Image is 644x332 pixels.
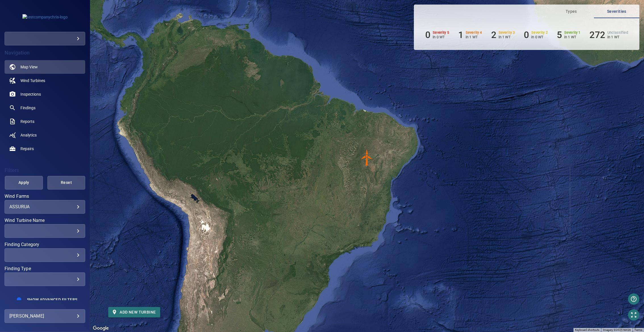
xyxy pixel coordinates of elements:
span: Apply [12,179,36,186]
a: findings noActive [5,101,85,115]
a: windturbines noActive [5,74,85,87]
div: Wind Farms [5,200,85,214]
a: reports noActive [5,115,85,128]
h6: 0 [425,30,430,40]
h6: 2 [491,30,496,40]
h6: 272 [590,30,605,40]
button: Apply [5,176,43,190]
span: Reset [55,179,78,186]
a: inspections noActive [5,87,85,101]
li: Severity 2 [524,30,548,40]
h4: Navigation [5,50,85,56]
div: ASSURUA [9,204,80,209]
span: Reports [20,119,34,124]
span: Analytics [20,132,37,138]
button: Show Advanced Filters [24,295,81,304]
li: Severity 4 [458,30,482,40]
span: Findings [20,105,36,111]
span: Severities [597,8,636,15]
h6: Severity 2 [532,31,548,35]
li: Severity 5 [425,30,449,40]
label: Wind Turbine Name [5,218,85,223]
div: Wind Turbine Name [5,224,85,238]
h6: Unclassified [607,31,628,35]
li: Severity 3 [491,30,515,40]
li: Severity 1 [557,30,581,40]
div: testcompanychris [5,32,85,45]
li: Severity Unclassified [590,30,628,40]
h6: Severity 4 [466,31,482,35]
a: map active [5,60,85,74]
div: Finding Category [5,248,85,262]
p: in 0 WT [532,35,548,39]
div: Finding Type [5,272,85,286]
h6: 1 [458,30,463,40]
gmp-advanced-marker: A-IV-04 [359,149,376,166]
h4: Filters [5,167,85,173]
a: analytics noActive [5,128,85,142]
a: repairs noActive [5,142,85,156]
button: Reset [47,176,86,190]
span: Imagery ©2025 NASA [603,328,631,331]
span: Repairs [20,146,34,152]
label: Wind Farms [5,194,85,199]
label: Finding Category [5,242,85,247]
div: [PERSON_NAME] [9,312,80,321]
img: Google [91,325,110,332]
button: Add new turbine [108,307,160,318]
p: in 1 WT [466,35,482,39]
h6: Severity 1 [564,31,581,35]
a: Open this area in Google Maps (opens a new window) [91,325,110,332]
span: Show Advanced Filters [27,297,77,302]
p: in 1 WT [607,35,628,39]
h6: Severity 3 [499,31,515,35]
label: Finding Type [5,266,85,271]
p: in 1 WT [564,35,581,39]
h6: 0 [524,30,529,40]
p: in 1 WT [499,35,515,39]
span: Add new turbine [113,309,156,316]
span: Inspections [20,91,41,97]
span: Wind Turbines [20,78,45,83]
h6: Severity 5 [433,31,449,35]
span: Map View [20,64,38,70]
p: in 0 WT [433,35,449,39]
button: Keyboard shortcuts [575,328,599,332]
span: Types [552,8,591,15]
a: Terms (opens in new tab) [634,328,642,331]
img: windFarmIconCat4.svg [359,149,376,166]
img: testcompanychris-logo [22,14,68,20]
h6: 5 [557,30,562,40]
